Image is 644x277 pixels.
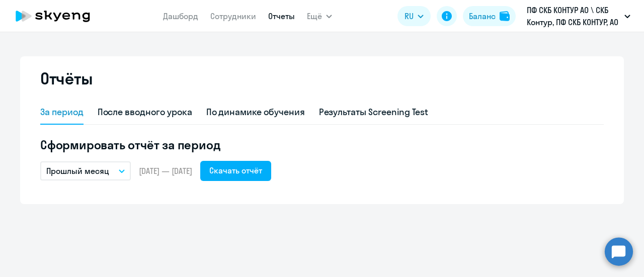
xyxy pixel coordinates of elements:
p: ПФ СКБ КОНТУР АО \ СКБ Контур, ПФ СКБ КОНТУР, АО [527,4,620,28]
img: balance [500,11,510,21]
span: RU [405,10,414,22]
button: Скачать отчёт [200,161,271,181]
a: Отчеты [268,11,295,21]
button: RU [397,6,431,26]
div: Скачать отчёт [209,164,262,176]
h2: Отчёты [40,68,93,88]
div: После вводного урока [98,106,192,119]
div: Результаты Screening Test [319,106,429,119]
button: Прошлый месяц [40,161,131,180]
p: Прошлый месяц [46,165,109,177]
h5: Сформировать отчёт за период [40,137,604,153]
button: ПФ СКБ КОНТУР АО \ СКБ Контур, ПФ СКБ КОНТУР, АО [522,4,635,28]
button: Балансbalance [463,6,516,26]
a: Дашборд [163,11,198,21]
button: Ещё [307,6,332,26]
a: Сотрудники [210,11,256,21]
div: Баланс [469,10,496,22]
span: [DATE] — [DATE] [139,165,192,176]
span: Ещё [307,10,322,22]
div: По динамике обучения [206,106,305,119]
div: За период [40,106,84,119]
